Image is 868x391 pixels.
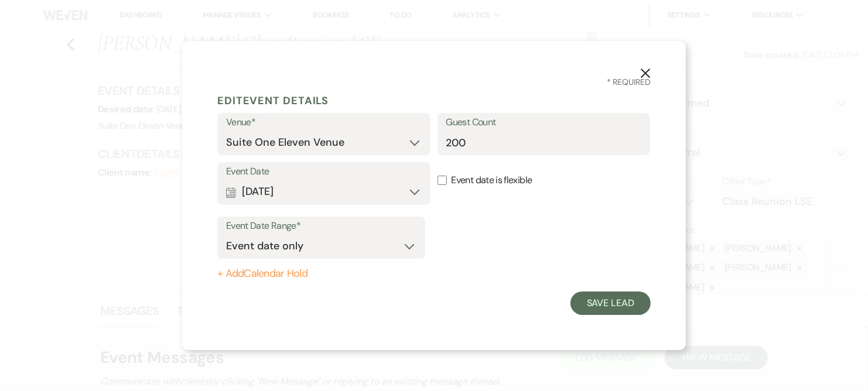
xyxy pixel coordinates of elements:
button: [DATE] [226,180,422,204]
h5: Edit Event Details [217,92,651,109]
h3: * Required [217,76,651,88]
button: Save Lead [570,291,651,315]
input: Event date is flexible [438,176,447,185]
label: Event Date Range* [226,218,416,235]
label: Event Date [226,163,422,180]
label: Venue* [226,114,422,131]
button: + AddCalendar Hold [217,268,425,280]
label: Event date is flexible [438,162,651,199]
label: Guest Count [446,114,642,131]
